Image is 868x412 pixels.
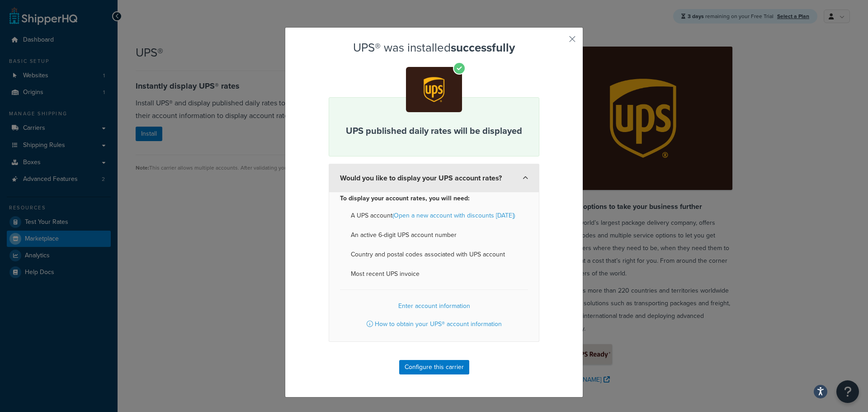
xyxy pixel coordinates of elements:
[406,67,462,112] img: app-ups.png
[340,124,528,137] p: UPS published daily rates will be displayed
[340,192,528,205] p: To display your account rates, you will need:
[392,211,515,220] a: (Open a new account with discounts [DATE])
[453,62,466,75] i: Check mark
[329,164,539,192] button: Would you like to display your UPS account rates?
[329,192,539,342] div: Would you like to display your UPS account rates?
[393,299,476,313] button: Enter account information
[451,39,515,56] strong: successfully
[340,229,528,242] li: An active 6-digit UPS account number
[367,319,502,329] a: How to obtain your UPS® account information
[340,209,528,222] li: A UPS account
[340,268,528,280] li: Most recent UPS invoice
[399,360,469,374] button: Configure this carrier
[329,41,539,54] h2: UPS® was installed
[340,248,528,261] li: Country and postal codes associated with UPS account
